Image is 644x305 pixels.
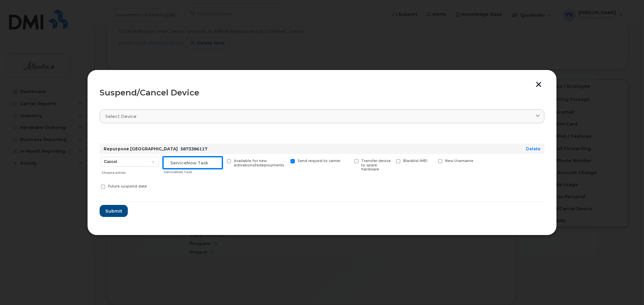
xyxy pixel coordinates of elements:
[105,208,122,214] span: Submit
[163,157,222,169] input: ServiceNow Task
[361,159,391,172] span: Transfer device to spare hardware
[282,159,286,162] input: Send request to carrier
[100,89,544,97] div: Suspend/Cancel Device
[403,159,427,163] span: Blacklist IMEI
[388,159,391,162] input: Blacklist IMEI
[234,159,284,167] span: Available for new activations/redeployments
[526,146,540,151] a: Delete
[346,159,350,162] input: Transfer device to spare hardware
[100,205,128,217] button: Submit
[102,167,159,175] div: Choose action
[430,159,433,162] input: New Username
[100,109,544,123] a: Select device
[180,146,207,151] span: 5873386117
[108,184,147,188] span: Future suspend date
[164,169,222,175] div: ServiceNow Task
[105,113,137,120] span: Select device
[219,159,222,162] input: Available for new activations/redeployments
[298,159,340,163] span: Send request to carrier
[445,159,473,163] span: New Username
[104,146,178,151] strong: Repurpose [GEOGRAPHIC_DATA]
